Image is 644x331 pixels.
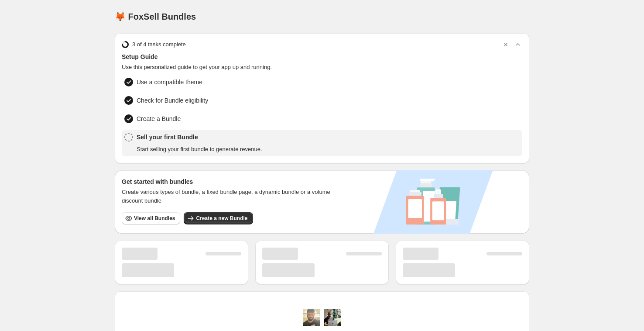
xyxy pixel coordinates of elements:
h1: 🦊 FoxSell Bundles [115,11,196,22]
img: Adi [303,309,320,326]
span: Setup Guide [122,52,522,61]
button: View all Bundles [122,212,180,224]
span: Sell your first Bundle [137,133,262,141]
span: Create a new Bundle [196,215,247,222]
span: View all Bundles [134,215,175,222]
h3: Get started with bundles [122,177,339,186]
span: Create various types of bundle, a fixed bundle page, a dynamic bundle or a volume discount bundle [122,188,339,205]
span: Start selling your first bundle to generate revenue. [137,145,262,154]
span: 3 of 4 tasks complete [132,40,186,49]
button: Create a new Bundle [184,212,253,224]
span: Create a Bundle [137,114,181,123]
span: Check for Bundle eligibility [137,96,208,105]
img: Prakhar [324,309,341,326]
span: Use this personalized guide to get your app up and running. [122,63,522,72]
span: Use a compatible theme [137,78,202,86]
